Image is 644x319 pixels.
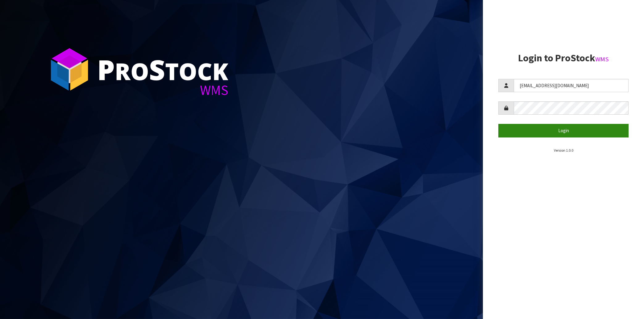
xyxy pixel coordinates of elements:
span: S [149,51,165,88]
h2: Login to ProStock [498,53,629,63]
span: P [97,51,115,88]
div: WMS [97,83,228,97]
img: ProStock Cube [46,46,93,92]
div: ro tock [97,55,228,83]
button: Login [498,124,629,137]
input: Username [514,79,629,92]
small: Version 1.0.0 [554,148,573,153]
small: WMS [595,55,609,63]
